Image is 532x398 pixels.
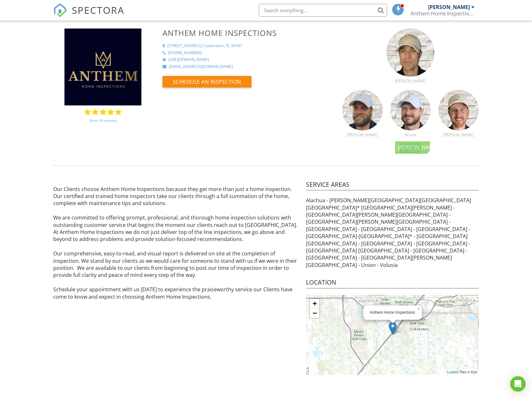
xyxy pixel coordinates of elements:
div: Anthem Home Inspections [370,310,416,315]
div: [PERSON_NAME] [342,132,383,137]
img: screenshot_20240905_at_11.43.40pm.png [386,29,435,77]
img: screenshot_20240905_at_11.43.40pm.png [438,90,479,130]
div: [STREET_ADDRESS] [167,43,202,49]
div: [PERSON_NAME] [428,4,470,10]
p: Alachua - [PERSON_NAME][GEOGRAPHIC_DATA][GEOGRAPHIC_DATA][GEOGRAPHIC_DATA]* [GEOGRAPHIC_DATA][PER... [306,197,479,269]
a: Schedule an Inspection [163,80,251,87]
div: [PERSON_NAME] [438,132,479,137]
a: [URL][DOMAIN_NAME] [163,57,334,62]
h4: Service Areas [306,180,479,191]
a: Zoom out [310,308,319,318]
p: Our Clients choose Anthem Home Inspections because they get more than just a home inspection. Our... [53,186,298,300]
div: [URL][DOMAIN_NAME] [168,57,209,62]
img: Screen_Shot_2022-02-20_at_6.17.23_PM.jpeg [64,29,141,105]
a: [PHONE_NUMBER] [163,50,334,56]
a: [STREET_ADDRESS] Celebration, FL 34747 [163,43,334,49]
a: [PERSON_NAME] [378,71,443,83]
a: × [416,305,422,310]
div: Open Intercom Messenger [510,376,526,392]
a: Zoom in [310,299,319,308]
button: Schedule an Inspection [163,76,251,87]
a: [PERSON_NAME] [342,125,383,137]
div: Anthem Home Inspections [410,10,475,17]
div: Celebration, FL 34747 [203,43,242,49]
div: More [400,144,421,153]
h3: Anthem Home Inspections [163,29,334,37]
span: SPECTORA [72,3,124,17]
img: screenshot_20240905_at_11.43.40pm.png [390,90,431,130]
div: [PHONE_NUMBER] [168,50,202,56]
div: [EMAIL_ADDRESS][DOMAIN_NAME] [169,64,233,70]
input: Search everything... [259,4,387,17]
div: Brook [390,132,431,137]
h4: Location [306,278,479,288]
img: screenshot_20250722_at_12.01.29am.png [342,90,383,130]
a: [EMAIL_ADDRESS][DOMAIN_NAME] [163,64,334,70]
a: [PERSON_NAME] [438,125,479,137]
a: Brook [390,125,431,137]
div: | Tiles © Esri [445,369,479,375]
a: SPECTORA [53,9,124,22]
div: [PERSON_NAME] [378,78,443,83]
a: (From 29 reviews) [89,115,117,126]
img: The Best Home Inspection Software - Spectora [53,3,67,17]
a: Leaflet [447,370,457,374]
